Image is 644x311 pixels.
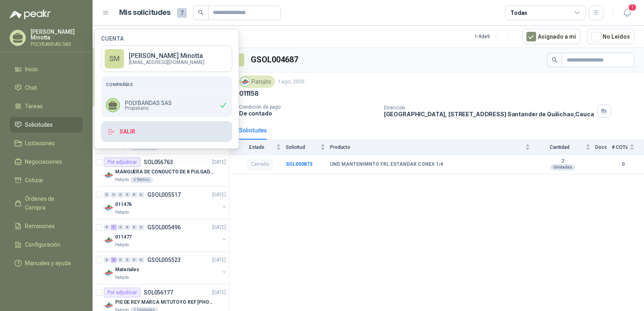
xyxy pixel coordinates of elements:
img: Company Logo [104,268,114,278]
div: 0 [138,224,144,230]
p: [DATE] [212,159,226,166]
span: Solicitud [286,144,319,150]
b: 0 [612,161,634,168]
div: 0 [118,192,124,198]
span: Estado [239,144,275,150]
div: 0 [138,257,144,263]
p: POLYBANDAS SAS [125,100,172,106]
button: Salir [101,121,232,142]
a: Por adjudicarSOL056763[DATE] Company LogoMANGUERA DE CONDUCTO DE 8 PULGADAS DE ALAMBRE DE ACERO P... [93,154,229,187]
span: Licitaciones [25,139,55,148]
b: UND MANTENIMNTO FRL ESTANDAR CONEX 1/4 [330,161,443,168]
button: Asignado a mi [522,29,580,44]
a: SOL050873 [286,161,312,167]
a: 0 3 0 0 0 0 GSOL005523[DATE] Company LogoMaterialesPatojito [104,255,227,281]
p: SOL056177 [144,290,173,295]
th: Docs [595,140,612,154]
th: Producto [330,140,535,154]
p: Patojito [115,242,129,248]
a: Órdenes de Compra [10,191,83,215]
span: Manuales y ayuda [25,259,71,268]
a: Manuales y ayuda [10,255,83,271]
p: [PERSON_NAME] Minotta [31,29,83,40]
p: Dirección [384,105,594,111]
div: 1 [111,224,117,230]
div: 0 [118,224,124,230]
div: 1 - 9 de 9 [475,30,516,43]
span: 7 [177,8,187,18]
a: Inicio [10,62,83,77]
div: 3 [111,257,117,263]
button: No Leídos [587,29,634,44]
a: Tareas [10,99,83,114]
div: 0 [124,257,130,263]
span: search [552,57,557,63]
p: [PERSON_NAME] Minotta [129,53,204,59]
p: Patojito [115,274,129,281]
p: Condición de pago [239,104,378,110]
span: Inicio [25,65,38,74]
p: PIE DE REY MARCA MITUTOYO REF [PHONE_NUMBER] [115,299,215,306]
p: [DATE] [212,256,226,264]
a: Configuración [10,237,83,252]
p: 011477 [115,233,132,241]
a: 0 1 0 0 0 0 GSOL005496[DATE] Company Logo011477Patojito [104,222,227,248]
div: Por adjudicar [104,288,140,297]
div: 0 [104,257,110,263]
div: 5 Metros [130,177,153,183]
div: 0 [104,224,110,230]
p: POLYBANDAS SAS [31,42,83,47]
p: Patojito [115,177,129,183]
span: Chat [25,83,37,92]
img: Company Logo [104,203,114,212]
div: 0 [111,192,117,198]
span: Negociaciones [25,157,62,166]
img: Logo peakr [10,10,51,19]
p: GSOL005517 [147,192,181,198]
p: De contado [239,110,378,117]
div: Cerrado [248,160,272,169]
p: Materiales [115,266,139,274]
div: Solicitudes [239,126,267,135]
th: Solicitud [286,140,330,154]
th: Cantidad [535,140,595,154]
p: [EMAIL_ADDRESS][DOMAIN_NAME] [129,60,204,65]
span: # COTs [612,144,628,150]
div: 0 [138,192,144,198]
h3: GSOL004687 [251,54,299,66]
th: Estado [229,140,286,154]
img: Company Logo [104,170,114,180]
div: 0 [118,257,124,263]
img: Company Logo [104,235,114,245]
p: MANGUERA DE CONDUCTO DE 8 PULGADAS DE ALAMBRE DE ACERO PU [115,168,215,176]
p: [DATE] [212,289,226,297]
div: Por adjudicar [104,157,140,167]
div: Todas [510,8,527,17]
span: Tareas [25,102,43,111]
div: 0 [104,192,110,198]
span: Órdenes de Compra [25,194,75,212]
span: Cantidad [535,144,584,150]
p: [GEOGRAPHIC_DATA], [STREET_ADDRESS] Santander de Quilichao , Cauca [384,111,594,117]
p: 011158 [239,89,259,98]
div: SM [105,49,124,68]
h4: Cuenta [101,36,232,41]
span: Cotizar [25,176,43,185]
span: Configuración [25,240,60,249]
div: 0 [124,192,130,198]
div: Patojito [239,76,275,88]
p: [DATE] [212,191,226,199]
div: Unidades [550,164,575,171]
a: SM[PERSON_NAME] Minotta[EMAIL_ADDRESS][DOMAIN_NAME] [101,45,232,72]
div: 0 [131,224,137,230]
a: Cotizar [10,173,83,188]
p: 011476 [115,201,132,208]
p: GSOL005496 [147,224,181,230]
span: Solicitudes [25,120,53,129]
div: 0 [131,257,137,263]
p: GSOL005523 [147,257,181,263]
th: # COTs [612,140,644,154]
span: 1 [628,4,637,11]
span: Propietario [125,106,172,111]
